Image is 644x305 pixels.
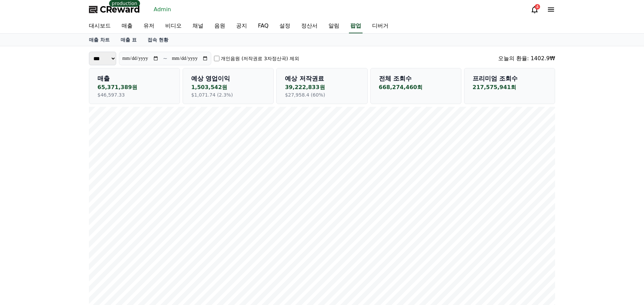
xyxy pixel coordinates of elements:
a: 매출 표 [115,34,142,46]
a: 정산서 [296,19,323,33]
p: 668,274,460회 [379,83,453,91]
p: 39,222,833원 [285,83,359,91]
p: ~ [163,54,167,63]
p: $27,958.4 (60%) [285,91,359,98]
a: Admin [151,4,174,15]
a: 비디오 [160,19,187,33]
a: Messages [45,216,88,233]
p: 217,575,941회 [473,83,547,91]
p: 65,371,389원 [97,83,171,91]
span: Home [17,226,29,231]
a: 팝업 [349,19,363,33]
a: 유저 [138,19,160,33]
a: 4 [531,5,539,14]
a: 설정 [274,19,296,33]
a: Home [2,216,45,233]
a: 공지 [231,19,252,33]
p: 예상 영업이익 [191,74,265,83]
a: CReward [89,4,140,15]
a: 디버거 [367,19,394,33]
p: 전체 조회수 [379,74,453,83]
a: 대시보드 [83,19,116,33]
p: $1,071.74 (2.3%) [191,91,265,98]
label: 개인음원 (저작권료 3자정산곡) 제외 [221,55,299,62]
span: Settings [101,226,118,231]
a: FAQ [252,19,274,33]
a: 채널 [187,19,209,33]
p: 예상 저작권료 [285,74,359,83]
a: 매출 차트 [83,34,115,46]
a: 매출 [116,19,138,33]
p: $46,597.33 [97,91,171,98]
p: 프리미엄 조회수 [473,74,547,83]
a: 접속 현황 [142,34,174,46]
span: CReward [100,4,140,15]
p: 매출 [97,74,171,83]
span: Messages [57,226,77,232]
a: Settings [88,216,131,233]
div: 오늘의 환율: 1402.9₩ [498,54,555,63]
a: 알림 [323,19,345,33]
p: 1,503,542원 [191,83,265,91]
div: 4 [535,4,540,10]
a: 음원 [209,19,231,33]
